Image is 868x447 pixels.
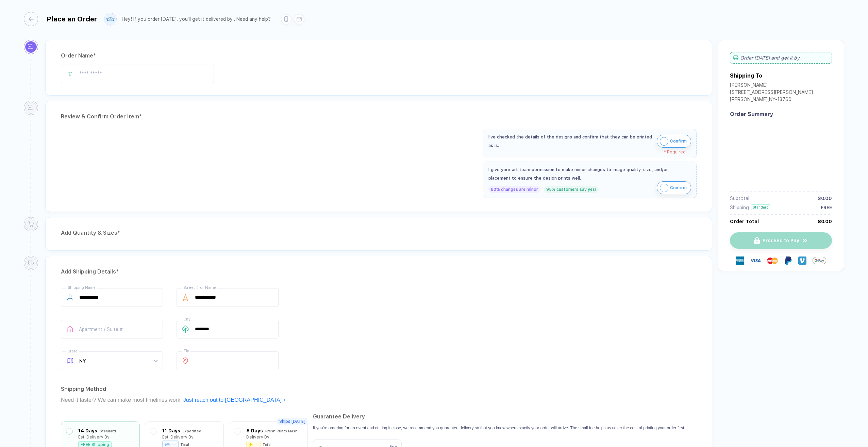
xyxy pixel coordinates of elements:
div: Add Quantity & Sizes [61,228,697,238]
div: Review & Confirm Order Item [61,111,697,122]
div: Place an Order [47,15,97,23]
button: iconConfirm [657,181,691,194]
div: 11 Days [162,427,180,434]
div: 5 Days [246,427,263,434]
img: icon [660,137,668,146]
div: Total [180,443,189,447]
button: iconConfirm [657,135,691,148]
div: Order Summary [730,111,832,117]
div: Add Shipping Details [61,266,697,277]
span: Confirm [670,182,687,193]
div: [STREET_ADDRESS][PERSON_NAME] [730,89,813,97]
h2: Guarantee Delivery [313,411,685,422]
div: Need it faster? We can make most timelines work. [61,395,697,405]
div: 95% customers say yes! [544,186,599,193]
span: Confirm [670,136,687,147]
div: Order Name [61,50,697,61]
div: I give your art team permission to make minor changes to image quality, size, and/or placement to... [488,165,691,182]
div: Est. Delivery By: [162,433,195,441]
p: If you're ordering for an event and cutting it close, we recommend you guarantee delivery so that... [313,425,685,431]
img: express [736,256,744,265]
div: Fresh Prints Flash [265,427,298,435]
img: icon [660,184,668,192]
div: Est. Delivery By: [78,433,111,441]
span: Ships [DATE] [277,418,307,425]
div: Shipping [730,205,749,210]
img: user profile [104,13,116,25]
div: 14 Days [78,427,97,434]
div: Expedited [183,427,201,435]
div: Delivery By: [246,433,270,441]
div: [PERSON_NAME] [730,82,813,89]
div: I've checked the details of the designs and confirm that they can be printed as is. [488,133,653,150]
div: Hey! If you order [DATE], you'll get it delivered by . Need any help? [122,16,271,22]
img: Paypal [784,256,792,265]
a: Just reach out to [GEOGRAPHIC_DATA] [183,397,286,403]
div: Subtotal [730,196,749,201]
div: $0.00 [818,196,832,201]
div: Shipping Method [61,384,697,395]
img: GPay [813,254,826,267]
div: -- [255,443,260,447]
div: [PERSON_NAME] , NY - 13760 [730,97,813,104]
img: visa [750,255,761,266]
div: 80% changes are minor [488,186,540,193]
div: Standard [751,204,770,210]
div: FREE [821,205,832,210]
div: Order [DATE] and get it by . [730,52,832,64]
div: Order Total [730,219,759,224]
img: master-card [767,255,778,266]
div: Total [263,443,271,447]
span: NY [79,352,157,370]
div: * Required [488,150,686,154]
div: Standard [100,427,116,435]
div: $0.00 [818,219,832,224]
div: Shipping To [730,72,762,79]
img: Venmo [798,256,806,265]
